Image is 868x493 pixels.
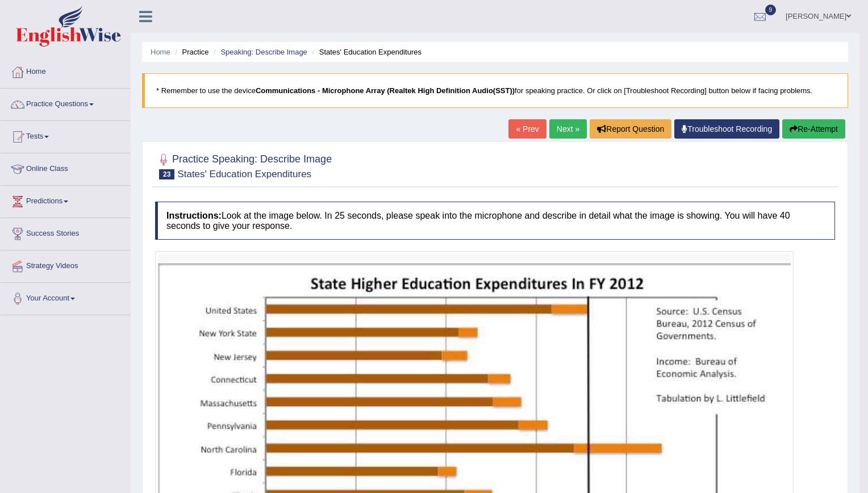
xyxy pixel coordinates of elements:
a: « Prev [508,119,546,139]
a: Success Stories [1,218,130,246]
a: Speaking: Describe Image [220,48,307,56]
button: Re-Attempt [782,119,845,139]
a: Home [151,48,170,56]
h2: Practice Speaking: Describe Image [155,151,332,179]
li: Practice [172,47,208,57]
small: States' Education Expenditures [177,169,311,179]
span: 23 [159,169,174,179]
li: States' Education Expenditures [309,47,422,57]
h4: Look at the image below. In 25 seconds, please speak into the microphone and describe in detail w... [155,202,835,240]
span: 9 [765,5,777,15]
a: Strategy Videos [1,250,130,279]
blockquote: * Remember to use the device for speaking practice. Or click on [Troubleshoot Recording] button b... [142,73,848,108]
a: Home [1,56,130,85]
b: Instructions: [166,211,222,220]
button: Report Question [590,119,671,139]
a: Tests [1,121,130,149]
a: Next » [549,119,587,139]
a: Predictions [1,186,130,214]
a: Troubleshoot Recording [674,119,779,139]
a: Your Account [1,283,130,311]
b: Communications - Microphone Array (Realtek High Definition Audio(SST)) [256,86,515,95]
a: Practice Questions [1,89,130,117]
a: Online Class [1,153,130,182]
